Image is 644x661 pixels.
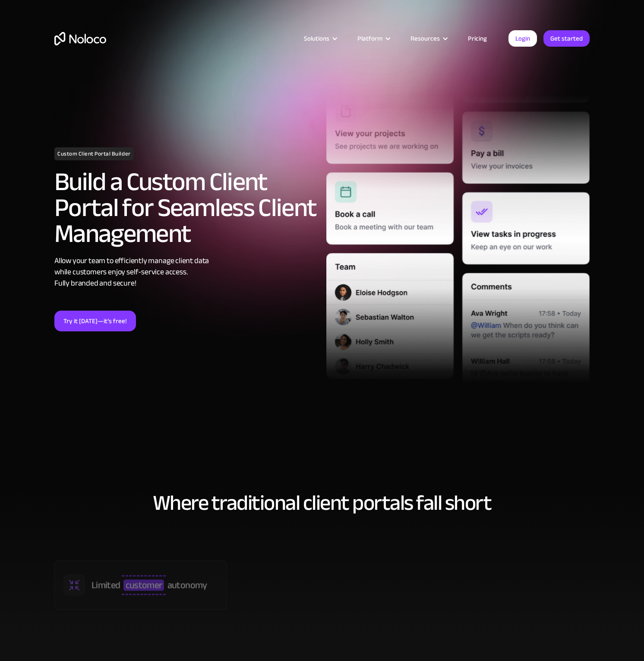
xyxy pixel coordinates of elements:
[92,579,120,592] div: Limited
[410,33,440,44] div: Resources
[357,33,382,44] div: Platform
[457,33,498,44] a: Pricing
[167,579,207,592] div: autonomy
[508,30,537,47] a: Login
[54,32,106,45] a: home
[54,311,136,331] a: Try it [DATE]—it’s free!
[400,33,457,44] div: Resources
[543,30,590,47] a: Get started
[54,169,318,247] h2: Build a Custom Client Portal for Seamless Client Management
[123,580,164,591] span: customer
[54,255,318,289] div: Allow your team to efficiently manage client data while customers enjoy self-service access. Full...
[54,147,134,160] h1: Custom Client Portal Builder
[347,33,400,44] div: Platform
[293,33,347,44] div: Solutions
[304,33,329,44] div: Solutions
[54,491,590,515] h2: Where traditional client portals fall short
